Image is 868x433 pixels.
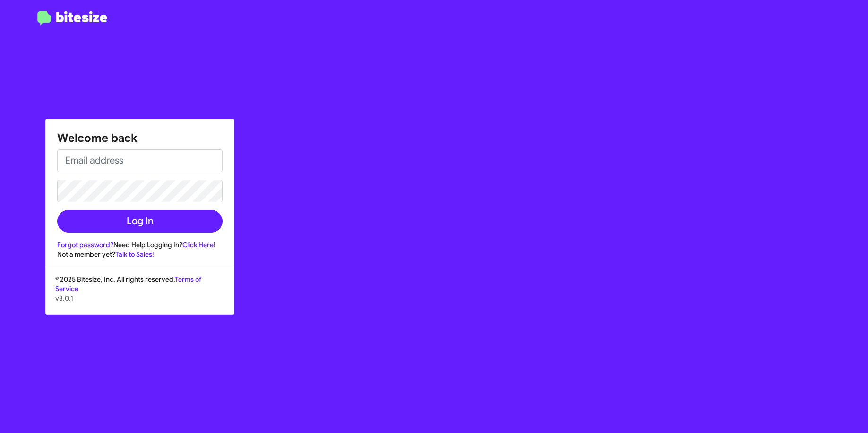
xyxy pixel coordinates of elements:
[55,275,201,293] a: Terms of Service
[57,240,223,250] div: Need Help Logging In?
[57,210,223,233] button: Log In
[55,294,224,303] p: v3.0.1
[57,149,223,172] input: Email address
[57,241,113,249] a: Forgot password?
[46,275,234,314] div: © 2025 Bitesize, Inc. All rights reserved.
[57,250,223,259] div: Not a member yet?
[57,130,223,146] h1: Welcome back
[182,241,215,249] a: Click Here!
[115,250,154,259] a: Talk to Sales!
